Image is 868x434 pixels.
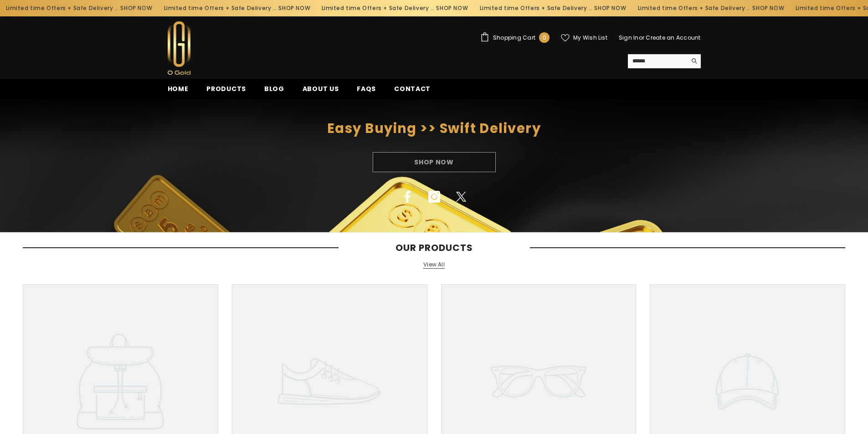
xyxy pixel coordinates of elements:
summary: Search [628,54,701,68]
a: SHOP NOW [380,3,411,13]
a: About us [293,84,348,99]
a: FAQs [348,84,385,99]
a: SHOP NOW [537,3,569,13]
span: My Wish List [573,35,607,41]
span: Products [206,84,246,93]
span: Shopping Cart [493,35,535,41]
div: Limited time Offers + Safe Delivery .. [417,1,575,15]
a: Create an Account [646,34,700,41]
a: Products [197,84,255,99]
a: SHOP NOW [64,3,96,13]
a: SHOP NOW [695,3,727,13]
span: FAQs [357,84,376,93]
div: Limited time Offers + Safe Delivery .. [101,1,259,15]
a: View All [423,261,445,269]
div: Limited time Offers + Safe Delivery .. [575,1,733,15]
span: Blog [264,84,284,93]
a: Blog [255,84,293,99]
span: Our Products [339,242,530,253]
button: Search [687,54,701,68]
a: SHOP NOW [221,3,253,13]
a: Home [159,84,198,99]
div: Limited time Offers + Safe Delivery .. [259,1,417,15]
a: Sign In [619,34,639,41]
span: or [639,34,644,41]
img: Ogold Shop [168,21,190,75]
a: Contact [385,84,440,99]
a: Shopping Cart [480,32,550,43]
span: About us [303,84,339,93]
a: My Wish List [561,34,607,42]
span: Contact [394,84,431,93]
span: Home [168,84,189,93]
span: 0 [543,33,546,43]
